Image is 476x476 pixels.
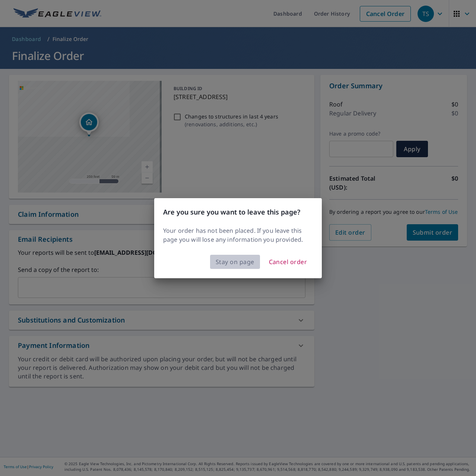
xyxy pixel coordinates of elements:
span: Cancel order [269,257,307,267]
p: Your order has not been placed. If you leave this page you will lose any information you provided. [163,226,313,244]
span: Stay on page [216,257,254,267]
button: Cancel order [263,254,313,269]
button: Stay on page [210,255,260,269]
h3: Are you sure you want to leave this page? [163,207,313,217]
